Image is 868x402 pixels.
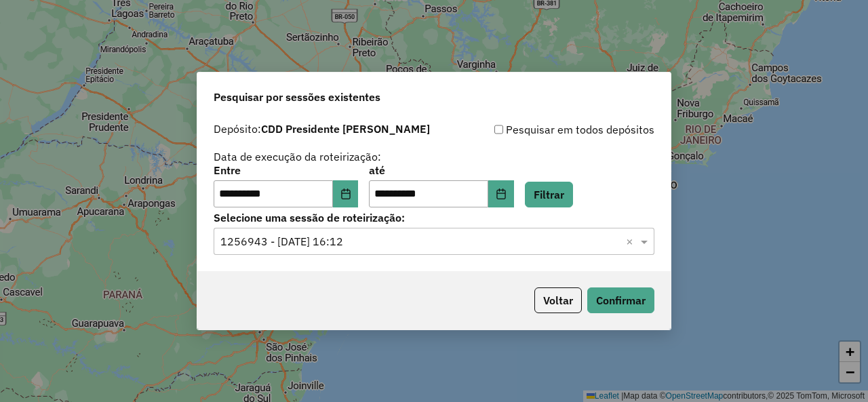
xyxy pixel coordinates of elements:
label: Depósito: [214,121,430,137]
button: Filtrar [525,182,573,207]
label: Selecione uma sessão de roteirização: [214,209,654,226]
div: Pesquisar em todos depósitos [434,121,654,138]
span: Pesquisar por sessões existentes [214,89,380,105]
strong: CDD Presidente [PERSON_NAME] [261,122,430,136]
button: Choose Date [333,180,359,207]
button: Voltar [534,287,582,313]
label: Data de execução da roteirização: [214,148,381,165]
button: Choose Date [488,180,514,207]
button: Confirmar [587,287,654,313]
span: Clear all [626,233,637,249]
label: até [369,162,513,178]
label: Entre [214,162,358,178]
